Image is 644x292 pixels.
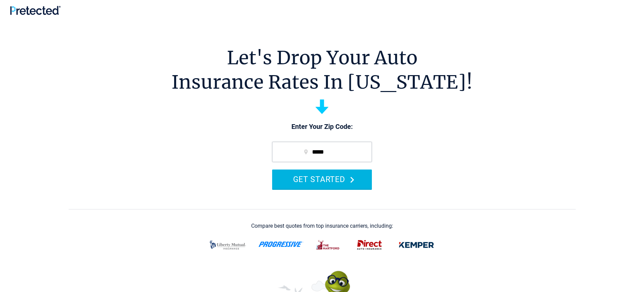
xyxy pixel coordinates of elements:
input: zip code [272,142,372,162]
img: kemper [394,236,439,254]
button: GET STARTED [272,170,372,189]
div: Compare best quotes from top insurance carriers, including: [251,223,393,229]
img: progressive [258,242,304,247]
img: liberty [206,236,250,254]
img: direct [353,236,386,254]
p: Enter Your Zip Code: [265,122,379,132]
h1: Let's Drop Your Auto Insurance Rates In [US_STATE]! [171,46,473,94]
img: Pretected Logo [10,6,61,15]
img: thehartford [312,236,345,254]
